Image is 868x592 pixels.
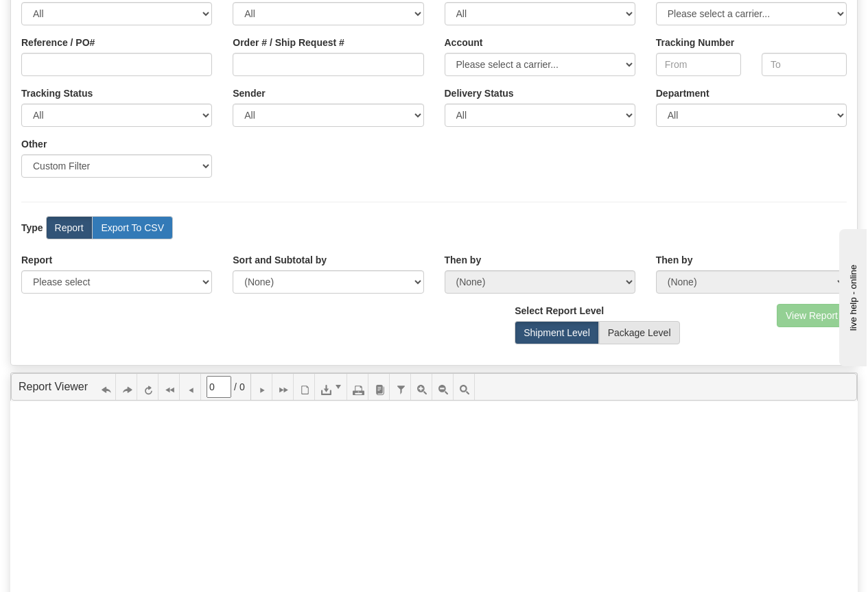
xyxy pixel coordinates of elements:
label: Sort and Subtotal by [233,253,327,267]
label: Please ensure data set in report has been RECENTLY tracked from your Shipment History [445,86,514,100]
label: Order # / Ship Request # [233,36,344,49]
span: / [234,380,237,394]
label: Reference / PO# [21,36,95,49]
label: Export To CSV [92,216,173,239]
a: Report Viewer [19,381,88,392]
label: Tracking Number [656,36,734,49]
label: Package Level [599,321,680,344]
label: Then by [445,253,482,267]
label: Department [656,86,709,100]
iframe: chat widget [836,226,867,366]
label: Report [46,216,93,239]
select: Please ensure data set in report has been RECENTLY tracked from your Shipment History [445,104,635,127]
span: 0 [239,380,245,394]
label: Account [445,36,483,49]
input: To [762,53,847,76]
div: live help - online [10,12,127,22]
label: Select Report Level [515,304,604,318]
label: Shipment Level [515,321,599,344]
label: Sender [233,86,265,100]
input: From [656,53,741,76]
button: View Report [777,304,847,327]
label: Tracking Status [21,86,93,100]
label: Other [21,137,47,151]
label: Report [21,253,52,267]
label: Then by [656,253,693,267]
label: Type [21,221,43,235]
